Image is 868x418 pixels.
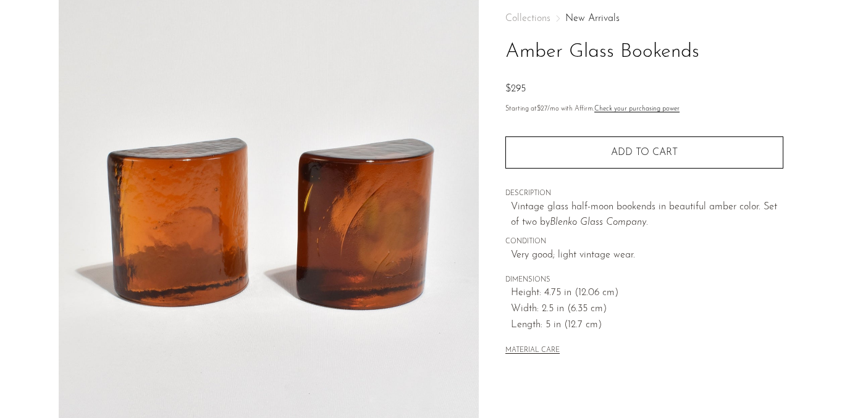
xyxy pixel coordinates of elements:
[505,14,783,23] nav: Breadcrumbs
[505,104,783,115] p: Starting at /mo with Affirm.
[511,317,783,333] span: Length: 5 in (12.7 cm)
[505,188,783,199] span: DESCRIPTION
[511,285,783,301] span: Height: 4.75 in (12.06 cm)
[505,36,783,68] h1: Amber Glass Bookends
[511,202,777,228] span: Vintage glass half-moon bookends in beautiful amber color. Set of two by
[550,217,648,227] em: Blenko Glass Company.
[505,136,783,169] button: Add to cart
[537,106,547,112] span: $27
[505,14,550,23] span: Collections
[511,248,783,264] span: Very good; light vintage wear.
[505,84,526,94] span: $295
[505,275,783,286] span: DIMENSIONS
[594,106,680,112] a: Check your purchasing power - Learn more about Affirm Financing (opens in modal)
[565,14,620,23] a: New Arrivals
[611,147,678,159] span: Add to cart
[505,346,560,356] button: MATERIAL CARE
[511,301,783,317] span: Width: 2.5 in (6.35 cm)
[505,236,783,248] span: CONDITION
